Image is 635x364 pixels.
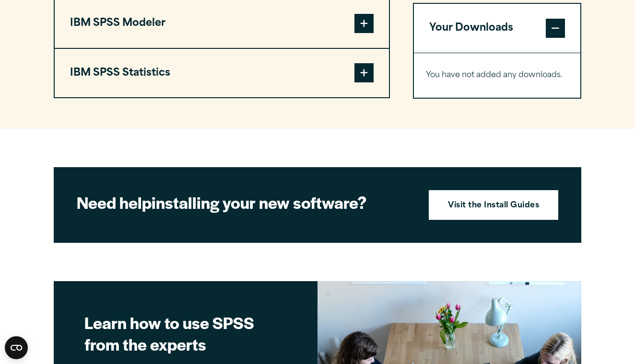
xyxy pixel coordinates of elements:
[426,68,568,82] p: You have not added any downloads.
[84,312,287,355] h2: Learn how to use SPSS from the experts
[77,192,412,213] h2: installing your new software?
[414,4,580,53] button: Your Downloads
[55,49,389,98] button: IBM SPSS Statistics
[429,190,558,220] a: Visit the Install Guides
[414,53,580,98] div: Your Downloads
[5,336,28,359] button: Open CMP widget
[77,191,152,214] strong: Need help
[448,200,539,212] strong: Visit the Install Guides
